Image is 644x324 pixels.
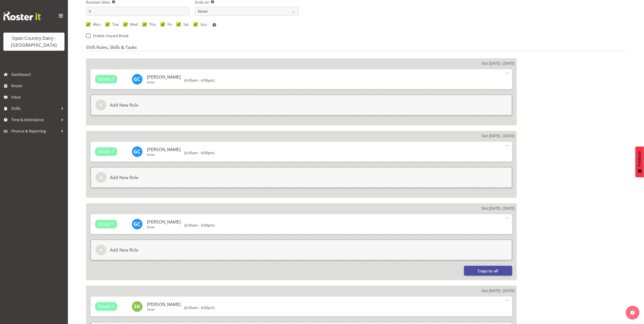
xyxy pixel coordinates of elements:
[147,22,156,27] span: Thu
[147,153,181,156] p: Driver
[147,147,181,152] h6: [PERSON_NAME]
[481,61,515,66] p: Slot [DATE] - [DATE]
[86,45,626,51] h4: Shift Roles, Skills & Tasks
[98,303,114,310] span: Driver 1
[184,305,215,310] h6: (6:45am - 4:00pm)
[181,22,189,27] span: Sat
[128,22,138,27] span: Wed
[11,116,59,123] span: Time & Attendance
[184,223,215,228] h6: (6:45am - 4:00pm)
[481,288,515,293] p: Slot [DATE] - [DATE]
[98,221,114,227] span: Driver 1
[110,102,139,108] h6: Add New Role
[86,7,190,16] input: E.g. 7
[11,94,66,101] span: Inbox
[481,133,515,139] p: Slot [DATE] - [DATE]
[478,268,498,274] span: Copy to all
[481,206,515,211] p: Slot [DATE] - [DATE]
[110,175,139,180] h6: Add New Role
[11,105,59,112] span: Shifts
[110,22,119,27] span: Tue
[147,225,181,229] p: Driver
[630,310,635,315] img: help-xxl-2.png
[132,74,143,85] img: george-courtney7487.jpg
[11,82,66,89] span: Roster
[132,301,143,312] img: steffan-kennard9760.jpg
[110,247,139,253] h6: Add New Role
[147,219,181,224] h6: [PERSON_NAME]
[635,146,644,177] button: Feedback - Show survey
[98,148,114,155] span: Driver 1
[147,308,181,311] p: Driver
[11,128,59,134] span: Finance & Reporting
[91,22,101,27] span: Mon
[184,78,215,83] h6: (6:45am - 4:00pm)
[3,11,41,20] img: Rosterit website logo
[8,35,60,48] div: Open Country Dairy - [GEOGRAPHIC_DATA]
[165,22,172,27] span: Fri
[198,22,207,27] span: Sun
[98,76,114,82] span: Driver 1
[91,34,129,38] span: Enable Unpaid Break
[147,74,181,79] h6: [PERSON_NAME]
[464,266,512,276] button: Copy to all
[11,71,66,78] span: Dashboard
[184,151,215,155] h6: (6:45am - 4:00pm)
[147,302,181,307] h6: [PERSON_NAME]
[147,80,181,84] p: Driver
[132,219,143,230] img: george-courtney7487.jpg
[132,146,143,157] img: george-courtney7487.jpg
[638,151,642,167] span: Feedback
